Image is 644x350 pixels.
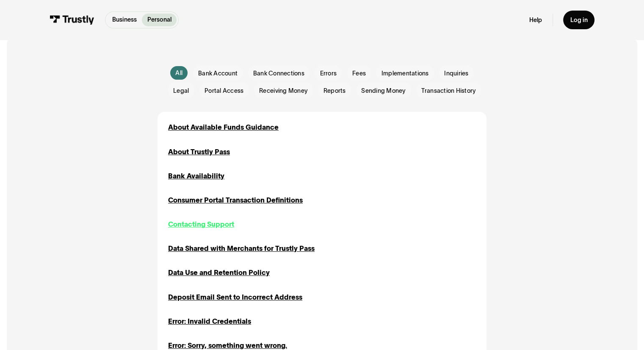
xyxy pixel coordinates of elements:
[175,69,182,77] div: All
[50,15,94,25] img: Trustly Logo
[259,86,308,95] span: Receiving Money
[168,219,234,230] a: Contacting Support
[170,66,188,80] a: All
[570,16,587,24] div: Log in
[107,14,142,26] a: Business
[147,15,171,24] p: Personal
[320,69,337,78] span: Errors
[158,65,486,98] form: Email Form
[168,171,224,181] a: Bank Availability
[352,69,366,78] span: Fees
[444,69,468,78] span: Inquiries
[168,243,315,254] a: Data Shared with Merchants for Trustly Pass
[168,316,251,327] a: Error: Invalid Credentials
[421,86,476,95] span: Transaction History
[361,86,406,95] span: Sending Money
[205,86,243,95] span: Portal Access
[168,267,270,278] a: Data Use and Retention Policy
[529,16,542,24] a: Help
[142,14,177,26] a: Personal
[168,147,230,157] a: About Trustly Pass
[173,86,189,95] span: Legal
[323,86,346,95] span: Reports
[381,69,429,78] span: Implementations
[563,11,594,29] a: Log in
[112,15,137,24] p: Business
[253,69,304,78] span: Bank Connections
[168,292,302,303] a: Deposit Email Sent to Incorrect Address
[168,122,279,133] a: About Available Funds Guidance
[198,69,238,78] span: Bank Account
[168,195,303,206] a: Consumer Portal Transaction Definitions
